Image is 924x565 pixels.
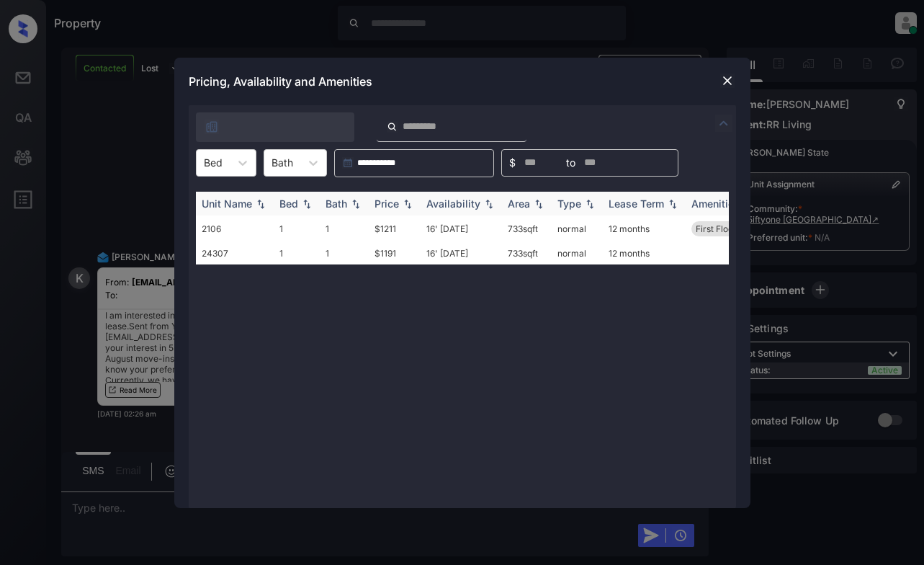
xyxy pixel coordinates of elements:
img: sorting [254,198,268,208]
td: 16' [DATE] [421,215,502,242]
span: $ [509,155,516,171]
div: Lease Term [609,197,664,210]
img: sorting [665,198,680,208]
span: First Floor [696,223,737,234]
td: $1211 [369,215,421,242]
td: 1 [320,215,369,242]
td: 1 [320,242,369,264]
img: sorting [300,198,314,208]
img: sorting [349,198,363,208]
div: Area [508,197,530,210]
img: close [720,74,735,88]
td: 24307 [196,242,274,264]
span: to [566,155,575,171]
img: sorting [531,198,546,208]
td: normal [552,242,603,264]
td: 733 sqft [502,215,552,242]
td: 733 sqft [502,242,552,264]
div: Price [374,197,399,210]
div: Type [557,197,581,210]
td: normal [552,215,603,242]
img: icon-zuma [387,120,398,133]
td: $1191 [369,242,421,264]
td: 1 [274,215,320,242]
td: 12 months [603,242,686,264]
img: sorting [482,198,496,208]
div: Pricing, Availability and Amenities [174,58,750,105]
td: 2106 [196,215,274,242]
div: Amenities [691,197,740,210]
td: 1 [274,242,320,264]
td: 16' [DATE] [421,242,502,264]
img: icon-zuma [205,120,219,134]
img: icon-zuma [715,115,732,132]
td: 12 months [603,215,686,242]
div: Unit Name [202,197,252,210]
div: Bed [279,197,298,210]
img: sorting [583,198,597,208]
div: Availability [426,197,480,210]
div: Bath [326,197,347,210]
img: sorting [400,198,415,208]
